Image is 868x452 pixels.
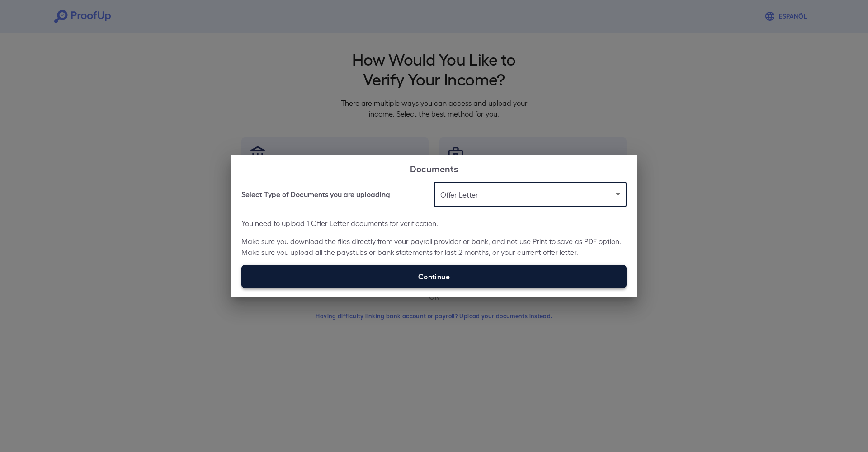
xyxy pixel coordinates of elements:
h2: Documents [231,155,637,182]
p: You need to upload 1 Offer Letter documents for verification. [241,218,627,229]
h6: Select Type of Documents you are uploading [241,189,390,200]
p: Make sure you download the files directly from your payroll provider or bank, and not use Print t... [241,236,627,258]
label: Continue [241,265,627,288]
div: Offer Letter [434,182,627,207]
